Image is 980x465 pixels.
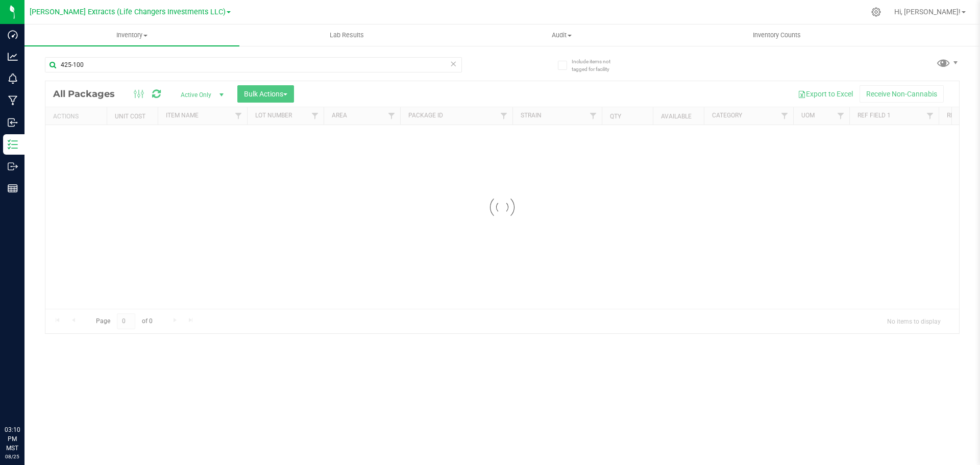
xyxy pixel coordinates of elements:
p: 08/25 [5,453,20,460]
span: Clear [450,57,457,70]
div: Manage settings [870,7,883,17]
inline-svg: Dashboard [8,30,18,40]
span: Hi, [PERSON_NAME]! [894,8,961,16]
span: Inventory Counts [739,31,815,40]
inline-svg: Manufacturing [8,95,18,106]
span: Inventory [24,31,239,40]
a: Audit [454,25,669,46]
a: Inventory [24,25,239,46]
inline-svg: Outbound [8,161,18,172]
a: Lab Results [239,25,454,46]
inline-svg: Inbound [8,117,18,128]
span: Audit [455,31,669,40]
span: Lab Results [316,31,378,40]
inline-svg: Monitoring [8,74,18,84]
iframe: Resource center [10,383,41,414]
span: Include items not tagged for facility [572,58,623,73]
inline-svg: Inventory [8,139,18,150]
inline-svg: Analytics [8,52,18,62]
p: 03:10 PM MST [5,425,20,453]
a: Inventory Counts [670,25,885,46]
inline-svg: Reports [8,183,18,193]
iframe: Resource center unread badge [30,382,42,394]
input: Search Package ID, Item Name, SKU, Lot or Part Number... [45,57,462,72]
span: [PERSON_NAME] Extracts (Life Changers Investments LLC) [30,8,226,16]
